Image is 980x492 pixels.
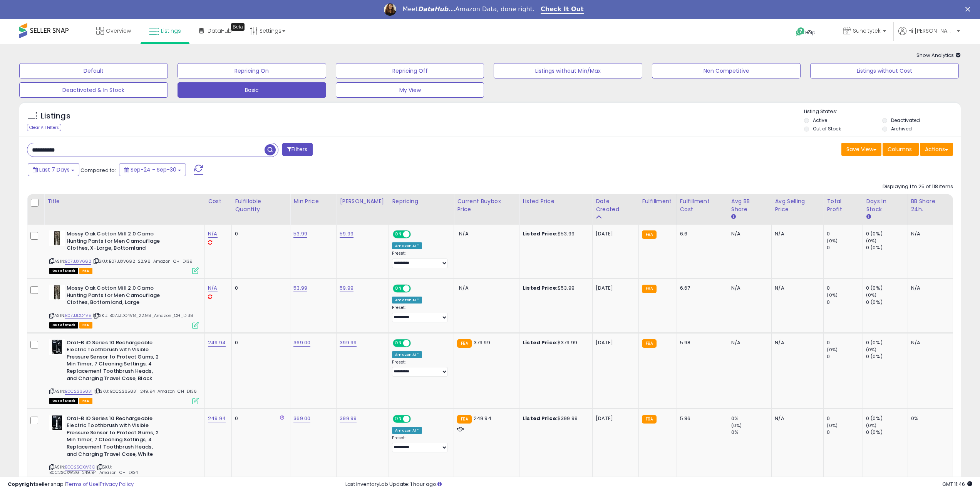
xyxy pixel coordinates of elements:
[94,388,197,394] span: | SKU: B0C2S65831_249.94_Amazon_CH_D136
[523,415,558,422] b: Listed Price:
[827,244,863,251] div: 0
[891,117,920,123] label: Deactivated
[523,285,586,292] div: $53.99
[942,480,972,488] span: 2025-10-8 11:46 GMT
[813,125,841,132] label: Out of Stock
[911,339,947,346] div: N/A
[494,63,642,78] button: Listings without Min/Max
[731,285,766,292] div: N/A
[49,285,199,327] div: ASIN:
[8,481,134,488] div: seller snap | |
[79,268,92,274] span: FBA
[827,285,863,292] div: 0
[965,7,973,12] div: Close
[523,197,589,205] div: Listed Price
[410,340,422,346] span: OFF
[293,415,310,422] a: 369.00
[92,258,193,264] span: | SKU: B07JJXV6G2_22.98_Amazon_CH_D139
[19,82,168,98] button: Deactivated & In Stock
[474,415,491,422] span: 249.94
[827,415,863,422] div: 0
[402,5,534,13] div: Meet Amazon Data, done right.
[775,197,820,213] div: Avg Selling Price
[384,3,396,16] img: Profile image for Georgie
[891,125,912,132] label: Archived
[898,27,960,44] a: Hi [PERSON_NAME]
[866,285,907,292] div: 0 (0%)
[805,29,816,36] span: Help
[457,339,471,348] small: FBA
[392,242,422,249] div: Amazon AI *
[642,285,656,293] small: FBA
[143,19,187,42] a: Listings
[394,285,403,292] span: ON
[28,163,79,176] button: Last 7 Days
[731,415,771,422] div: 0%
[827,299,863,306] div: 0
[65,312,92,319] a: B07JJDC4V8
[810,63,959,78] button: Listings without Cost
[340,230,353,238] a: 59.99
[90,19,137,42] a: Overview
[49,322,78,329] span: All listings that are currently out of stock and unavailable for purchase on Amazon
[827,230,863,237] div: 0
[293,230,307,238] a: 53.99
[523,339,558,346] b: Listed Price:
[731,339,766,346] div: N/A
[208,27,232,35] span: DataHub
[523,415,586,422] div: $399.99
[208,230,217,238] a: N/A
[235,339,284,346] div: 0
[523,339,586,346] div: $379.99
[178,82,326,98] button: Basic
[80,167,116,174] span: Compared to:
[866,230,907,237] div: 0 (0%)
[827,292,838,298] small: (0%)
[596,197,635,213] div: Date Created
[119,163,186,176] button: Sep-24 - Sep-30
[459,284,468,292] span: N/A
[680,230,722,237] div: 6.6
[19,63,168,78] button: Default
[827,429,863,436] div: 0
[100,480,134,488] a: Privacy Policy
[866,299,907,306] div: 0 (0%)
[908,27,955,35] span: Hi [PERSON_NAME]
[8,480,36,488] strong: Copyright
[911,415,947,422] div: 0%
[49,230,65,246] img: 41SjvsCitWL._SL40_.jpg
[596,339,627,346] div: [DATE]
[883,183,953,190] div: Displaying 1 to 25 of 118 items
[410,285,422,292] span: OFF
[866,415,907,422] div: 0 (0%)
[866,353,907,360] div: 0 (0%)
[49,398,78,404] span: All listings that are currently out of stock and unavailable for purchase on Amazon
[336,63,484,78] button: Repricing Off
[93,312,193,319] span: | SKU: B07JJDC4V8_22.98_Amazon_CH_D138
[841,143,881,156] button: Save View
[345,481,972,488] div: Last InventoryLab Update: 1 hour ago.
[827,238,838,244] small: (0%)
[340,197,385,205] div: [PERSON_NAME]
[27,124,61,131] div: Clear All Filters
[596,415,627,422] div: [DATE]
[523,230,586,237] div: $53.99
[642,339,656,348] small: FBA
[66,480,99,488] a: Terms of Use
[731,230,766,237] div: N/A
[394,340,403,346] span: ON
[293,339,310,347] a: 369.00
[161,27,181,35] span: Listings
[392,297,422,304] div: Amazon AI *
[49,339,65,355] img: 41YGyvtWbBL._SL40_.jpg
[67,415,160,460] b: Oral-B iO Series 10 Rechargeable Electric Toothbrush with Visible Pressure Sensor to Protect Gums...
[775,415,818,422] div: N/A
[866,422,877,429] small: (0%)
[457,415,471,424] small: FBA
[827,197,859,213] div: Total Profit
[67,339,160,384] b: Oral-B iO Series 10 Rechargeable Electric Toothbrush with Visible Pressure Sensor to Protect Gums...
[731,429,771,436] div: 0%
[731,197,768,213] div: Avg BB Share
[47,197,201,205] div: Title
[392,305,448,322] div: Preset:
